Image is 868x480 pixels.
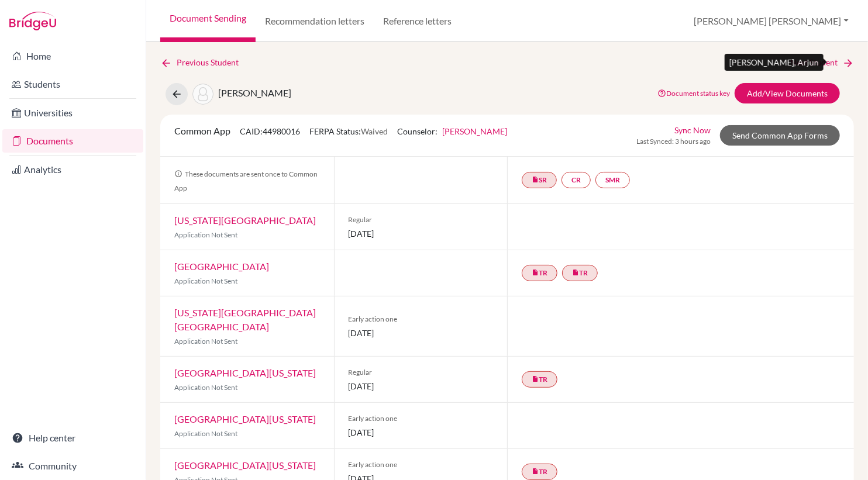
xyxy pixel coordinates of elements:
a: Community [2,454,143,478]
span: Early action one [349,314,494,324]
a: Sync Now [674,124,711,136]
span: Application Not Sent [174,383,237,392]
a: [US_STATE][GEOGRAPHIC_DATA] [174,215,316,226]
span: Application Not Sent [174,337,237,346]
a: insert_drive_fileTR [562,265,598,281]
a: [GEOGRAPHIC_DATA][US_STATE] [174,367,316,378]
span: Waived [361,126,388,136]
a: SMR [595,172,630,188]
span: Early action one [349,413,494,424]
a: [GEOGRAPHIC_DATA][US_STATE] [174,460,316,471]
a: Documents [2,129,143,153]
i: insert_drive_file [572,269,579,276]
span: Application Not Sent [174,277,237,285]
span: These documents are sent once to Common App [174,170,318,192]
span: Counselor: [397,126,507,136]
span: Application Not Sent [174,230,237,239]
span: Common App [174,125,230,136]
span: Early action one [349,460,494,470]
a: Home [2,44,143,68]
i: insert_drive_file [532,176,539,183]
span: [DATE] [349,380,494,392]
span: [DATE] [349,426,494,438]
a: Analytics [2,158,143,181]
a: insert_drive_fileTR [522,464,557,480]
span: [PERSON_NAME] [218,87,291,98]
a: insert_drive_fileSR [522,172,557,188]
div: [PERSON_NAME], Arjun [725,54,824,71]
a: [GEOGRAPHIC_DATA] [174,261,269,272]
span: Regular [349,215,494,225]
a: Previous Student [160,56,248,69]
a: [US_STATE][GEOGRAPHIC_DATA] [GEOGRAPHIC_DATA] [174,307,316,332]
a: Document status key [657,89,730,98]
a: insert_drive_fileTR [522,265,557,281]
a: insert_drive_fileTR [522,371,557,388]
span: FERPA Status: [309,126,388,136]
a: Add/View Documents [735,83,840,103]
span: Last Synced: 3 hours ago [636,136,711,147]
a: Universities [2,101,143,125]
a: Send Common App Forms [720,125,840,146]
a: Help center [2,426,143,450]
span: Regular [349,367,494,378]
a: Students [2,72,143,96]
span: Application Not Sent [174,429,237,438]
span: [DATE] [349,227,494,240]
button: [PERSON_NAME] [PERSON_NAME] [688,10,854,32]
i: insert_drive_file [532,375,539,382]
span: [DATE] [349,327,494,339]
span: CAID: 44980016 [240,126,300,136]
img: Bridge-U [9,12,56,30]
a: [GEOGRAPHIC_DATA][US_STATE] [174,413,316,424]
a: CR [562,172,591,188]
i: insert_drive_file [532,269,539,276]
i: insert_drive_file [532,468,539,475]
a: [PERSON_NAME] [442,126,507,136]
